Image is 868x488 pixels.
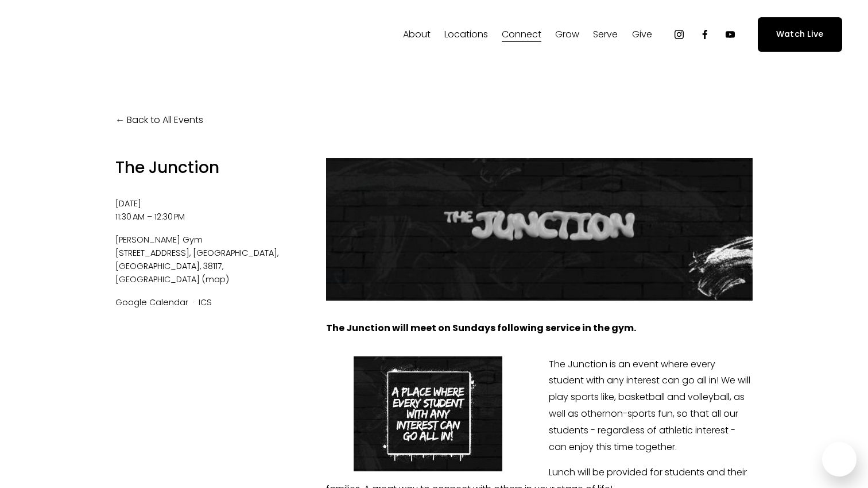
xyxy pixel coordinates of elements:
[115,198,141,209] time: [DATE]
[699,29,711,40] a: Facebook
[444,25,488,44] a: folder dropdown
[26,23,186,46] img: Fellowship Memphis
[115,247,278,272] span: [GEOGRAPHIC_DATA], [GEOGRAPHIC_DATA], 38117
[403,26,431,43] span: About
[199,297,212,308] a: ICS
[673,29,685,40] a: Instagram
[555,25,579,44] a: folder dropdown
[593,26,618,43] span: Serve
[115,158,307,178] h1: The Junction
[154,211,185,222] time: 12:30 PM
[632,25,652,44] a: folder dropdown
[326,356,753,456] p: The Junction is an event where every student with any interest can go all in! We will play sports...
[403,25,431,44] a: folder dropdown
[115,247,193,259] span: [STREET_ADDRESS]
[502,25,541,44] a: folder dropdown
[502,26,541,43] span: Connect
[444,26,488,43] span: Locations
[326,321,636,335] strong: The Junction will meet on Sundays following service in the gym.
[115,274,200,285] span: [GEOGRAPHIC_DATA]
[593,25,618,44] a: folder dropdown
[724,29,736,40] a: YouTube
[115,233,307,247] span: [PERSON_NAME] Gym
[202,274,229,285] a: (map)
[555,26,579,43] span: Grow
[115,112,203,129] a: Back to All Events
[758,17,842,51] a: Watch Live
[115,211,145,222] time: 11:30 AM
[115,297,188,308] a: Google Calendar
[632,26,652,43] span: Give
